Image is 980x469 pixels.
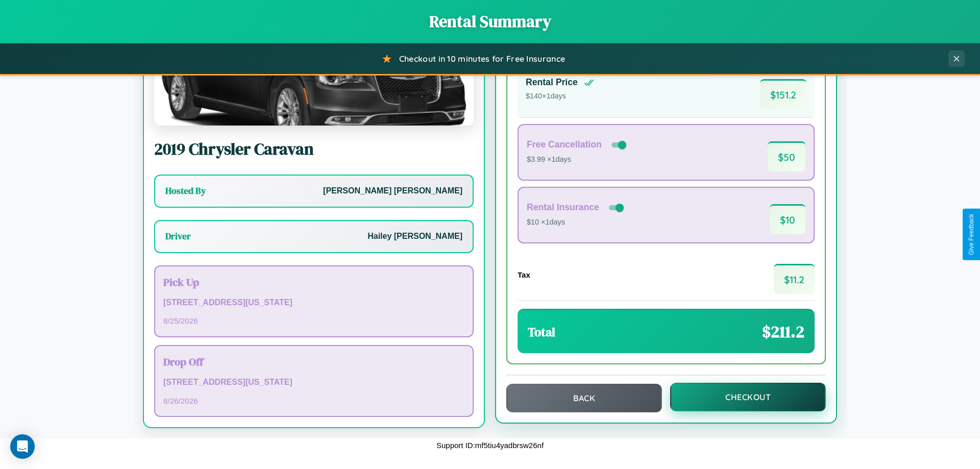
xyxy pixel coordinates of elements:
p: $3.99 × 1 days [527,153,628,166]
p: Hailey [PERSON_NAME] [367,229,462,244]
p: [PERSON_NAME] [PERSON_NAME] [323,184,462,199]
div: Open Intercom Messenger [10,434,35,459]
span: $ 151.2 [760,79,806,109]
span: $ 50 [768,141,805,171]
h3: Total [528,324,555,340]
p: 8 / 26 / 2026 [163,394,464,408]
span: Checkout in 10 minutes for Free Insurance [399,54,565,64]
p: $10 × 1 days [527,216,626,229]
h2: 2019 Chrysler Caravan [154,138,474,160]
button: Checkout [670,383,826,411]
p: $ 140 × 1 days [526,90,594,103]
button: Back [506,384,662,412]
span: $ 211.2 [762,320,804,343]
h1: Rental Summary [10,10,970,33]
h3: Drop Off [163,354,464,369]
h4: Tax [518,270,530,279]
p: [STREET_ADDRESS][US_STATE] [163,295,464,310]
p: Support ID: mf5tiu4yadbrsw26nf [436,438,544,452]
h3: Driver [165,230,191,242]
span: $ 10 [770,204,805,234]
h4: Rental Price [526,77,578,88]
h3: Hosted By [165,185,206,197]
p: [STREET_ADDRESS][US_STATE] [163,375,464,390]
p: 8 / 25 / 2026 [163,314,464,328]
h4: Free Cancellation [527,139,602,150]
div: Give Feedback [968,214,975,255]
span: $ 11.2 [774,264,815,294]
h4: Rental Insurance [527,202,599,213]
h3: Pick Up [163,275,464,289]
